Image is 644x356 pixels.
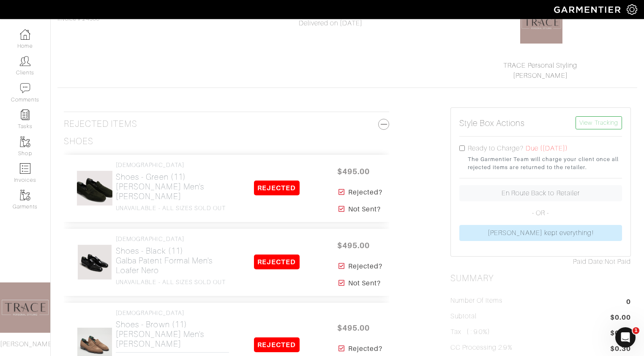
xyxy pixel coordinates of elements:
img: garments-icon-b7da505a4dc4fd61783c78ac3ca0ef83fa9d6f193b1c9dc38574b1d14d53ca28.png [20,190,30,200]
img: garments-icon-b7da505a4dc4fd61783c78ac3ca0ef83fa9d6f193b1c9dc38574b1d14d53ca28.png [20,137,30,147]
a: TRACE Personal Styling [503,62,577,69]
h5: Number of Items [450,297,503,305]
h4: [DEMOGRAPHIC_DATA] [116,236,229,243]
a: [PERSON_NAME] [513,72,568,79]
h5: Tax ( : 9.0%) [450,328,491,336]
span: Paid Date: [573,258,605,266]
h3: Rejected Items [64,119,389,129]
a: En Route Back to Retailer [459,185,622,201]
span: REJECTED [254,337,299,352]
a: [PERSON_NAME] kept everything! [459,225,622,241]
strong: Not Sent? [348,204,381,214]
h2: Shoes - Green (11) [PERSON_NAME] Men's [PERSON_NAME] [116,172,229,201]
h4: [DEMOGRAPHIC_DATA] [116,309,229,317]
img: 1583817110766.png.png [520,1,562,44]
img: dashboard-icon-dbcd8f5a0b271acd01030246c82b418ddd0df26cd7fceb0bd07c9910d44c42f6.png [20,29,30,40]
strong: Not Sent? [348,278,381,288]
h5: Style Box Actions [459,118,525,128]
p: - OR - [459,208,622,218]
h5: Subtotal [450,312,477,320]
h2: Summary [450,273,631,284]
img: comment-icon-a0a6a9ef722e966f86d9cbdc48e553b5cf19dbc54f86b18d962a5391bc8f6eb6.png [20,83,30,93]
span: $0.30 [610,344,631,355]
h2: Shoes - Brown (11) [PERSON_NAME] Men's [PERSON_NAME] [116,320,229,349]
strong: Rejected? [348,261,382,271]
img: N6k99qKgxUdzLjeAXYSzxvSh [77,244,112,280]
div: Not Paid [450,257,631,267]
span: REJECTED [254,181,299,195]
label: Ready to Charge? [468,143,524,153]
div: Delivered on [DATE] [240,18,421,28]
a: View Tracking [576,116,622,129]
h3: Shoes [64,136,93,147]
span: $0.00 [610,312,631,324]
a: [DEMOGRAPHIC_DATA] Shoes - Green (11)[PERSON_NAME] Men's [PERSON_NAME] UNAVAILABLE - ALL SIZES SO... [116,162,229,212]
span: $495.00 [328,236,379,255]
strong: Rejected? [348,344,382,354]
strong: Rejected? [348,187,382,197]
span: Invoice # 24366 [57,6,152,22]
img: orders-icon-0abe47150d42831381b5fb84f609e132dff9fe21cb692f30cb5eec754e2cba89.png [20,163,30,174]
span: $495.00 [328,162,379,181]
h4: [DEMOGRAPHIC_DATA] [116,162,229,169]
span: $0.00 [610,328,631,338]
span: Due ([DATE]) [526,145,568,152]
span: REJECTED [254,255,299,269]
img: reminder-icon-8004d30b9f0a5d33ae49ab947aed9ed385cf756f9e5892f1edd6e32f2345188e.png [20,110,30,120]
small: The Garmentier Team will charge your client once all rejected items are returned to the retailer. [468,155,622,171]
iframe: Intercom live chat [615,327,636,348]
h4: UNAVAILABLE - ALL SIZES SOLD OUT [116,279,229,286]
span: 0 [626,297,631,308]
h2: Shoes - Black (11) Galba Patent Formal Men's Loafer Nero [116,246,229,275]
span: 1 [633,327,639,334]
h4: UNAVAILABLE - ALL SIZES SOLD OUT [116,205,229,212]
span: $495.00 [328,319,379,337]
a: [DEMOGRAPHIC_DATA] Shoes - Black (11)Galba Patent Formal Men's Loafer Nero UNAVAILABLE - ALL SIZE... [116,236,229,286]
a: [DEMOGRAPHIC_DATA] Shoes - Brown (11)[PERSON_NAME] Men's [PERSON_NAME] [116,309,229,349]
img: clients-icon-6bae9207a08558b7cb47a8932f037763ab4055f8c8b6bfacd5dc20c3e0201464.png [20,56,30,66]
img: garmentier-logo-header-white-b43fb05a5012e4ada735d5af1a66efaba907eab6374d6393d1fbf88cb4ef424d.png [550,2,627,17]
h5: CC Processing 2.9% [450,344,513,352]
img: gear-icon-white-bd11855cb880d31180b6d7d6211b90ccbf57a29d726f0c71d8c61bd08dd39cc2.png [627,4,637,15]
img: pfSAvkQkzmTspccBP2sJrx69 [72,170,117,206]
